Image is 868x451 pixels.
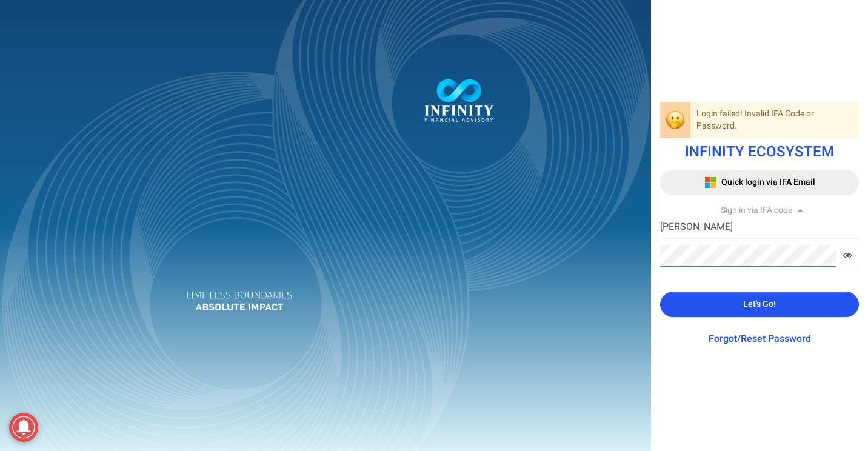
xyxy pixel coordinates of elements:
img: login-oops-emoji.png [666,111,684,129]
button: Let's Go! [660,292,859,317]
div: Sign in via IFA code [660,204,859,216]
button: Quick login via IFA Email [660,170,859,195]
a: Forgot/Reset Password [709,332,811,346]
h1: INFINITY ECOSYSTEM [660,144,859,160]
span: Login failed! Invalid IFA Code or Password. [696,107,814,132]
span: Quick login via IFA Email [721,176,815,189]
input: IFA Code [660,216,859,239]
span: Sign in via IFA code [721,204,792,216]
span: Let's Go! [743,298,776,310]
